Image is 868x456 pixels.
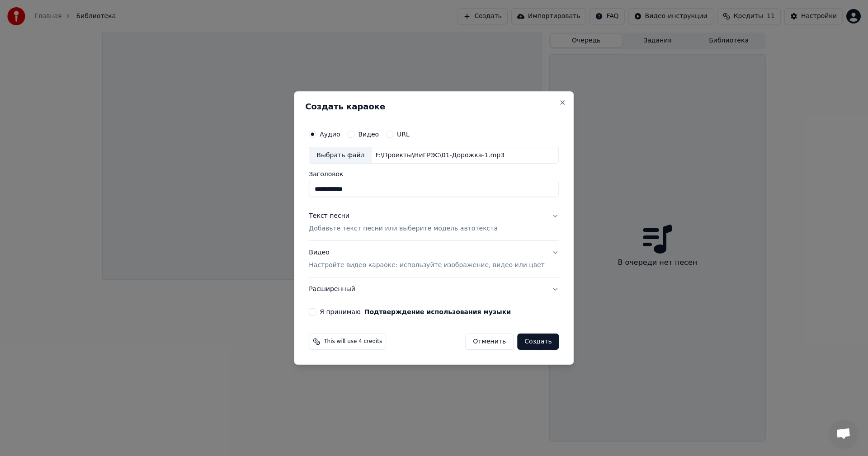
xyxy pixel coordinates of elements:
button: Расширенный [309,277,559,301]
h2: Создать караоке [305,103,562,111]
button: Отменить [465,334,514,350]
button: Создать [517,334,559,350]
span: This will use 4 credits [324,338,382,345]
div: F:\Проекты\НиГРЭС\01-Дорожка-1.mp3 [372,151,508,160]
div: Текст песни [309,212,349,221]
label: Аудио [320,131,340,137]
label: Видео [358,131,379,137]
p: Настройте видео караоке: используйте изображение, видео или цвет [309,261,544,270]
div: Выбрать файл [309,147,372,164]
button: Текст песниДобавьте текст песни или выберите модель автотекста [309,205,559,241]
button: ВидеоНастройте видео караоке: используйте изображение, видео или цвет [309,241,559,277]
label: Заголовок [309,171,559,178]
button: Я принимаю [364,309,511,315]
label: Я принимаю [320,309,511,315]
label: URL [397,131,410,137]
p: Добавьте текст песни или выберите модель автотекста [309,225,498,234]
div: Видео [309,249,544,270]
